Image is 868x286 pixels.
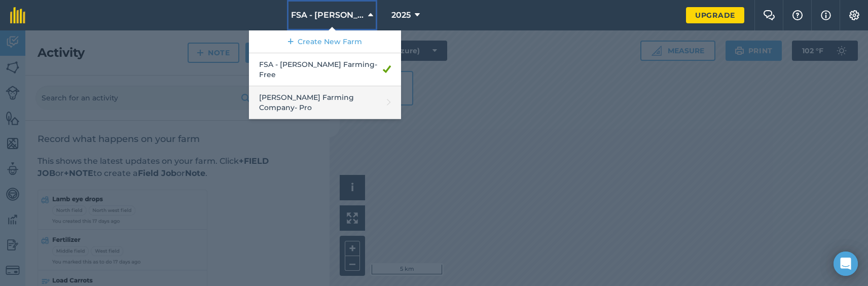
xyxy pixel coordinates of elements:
[791,10,804,20] img: A question mark icon
[763,10,775,20] img: Two speech bubbles overlapping with the left bubble in the forefront
[291,9,364,21] span: FSA - [PERSON_NAME] Farming
[391,9,411,21] span: 2025
[249,30,401,53] a: Create New Farm
[848,10,860,20] img: A cog icon
[249,53,401,86] a: FSA - [PERSON_NAME] Farming- Free
[834,252,858,276] div: Open Intercom Messenger
[686,7,744,23] a: Upgrade
[821,9,831,21] img: svg+xml;base64,PHN2ZyB4bWxucz0iaHR0cDovL3d3dy53My5vcmcvMjAwMC9zdmciIHdpZHRoPSIxNyIgaGVpZ2h0PSIxNy...
[10,7,25,23] img: fieldmargin Logo
[249,86,401,119] a: [PERSON_NAME] Farming Company- Pro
